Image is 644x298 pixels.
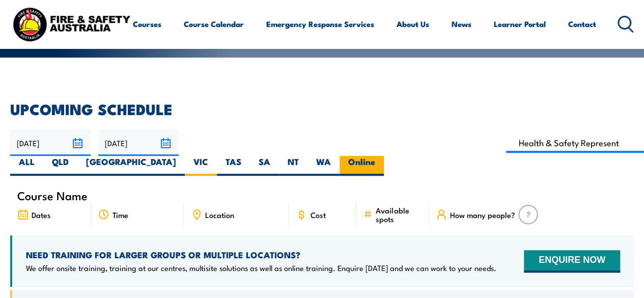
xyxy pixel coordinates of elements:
span: Course Name [17,191,88,200]
a: Contact [568,12,596,36]
h4: NEED TRAINING FOR LARGER GROUPS OR MULTIPLE LOCATIONS? [26,249,496,260]
span: Dates [32,210,51,219]
p: We offer onsite training, training at our centres, multisite solutions as well as online training... [26,263,496,273]
label: Online [340,156,384,176]
a: Learner Portal [494,12,546,36]
label: NT [279,156,307,176]
label: [GEOGRAPHIC_DATA] [77,156,185,176]
input: From date [10,130,91,156]
label: ALL [10,156,43,176]
input: To date [98,130,179,156]
a: Course Calendar [184,12,244,36]
h2: UPCOMING SCHEDULE [10,102,634,115]
span: How many people? [450,210,515,219]
label: WA [307,156,340,176]
a: Emergency Response Services [266,12,374,36]
a: About Us [397,12,429,36]
a: Courses [133,12,161,36]
label: SA [250,156,279,176]
label: QLD [43,156,77,176]
label: VIC [185,156,217,176]
label: TAS [217,156,250,176]
input: Search Course [506,133,644,153]
button: ENQUIRE NOW [524,250,620,273]
span: Available spots [376,206,422,223]
span: Cost [310,210,325,219]
span: Location [205,210,234,219]
a: News [452,12,471,36]
span: Time [113,210,128,219]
